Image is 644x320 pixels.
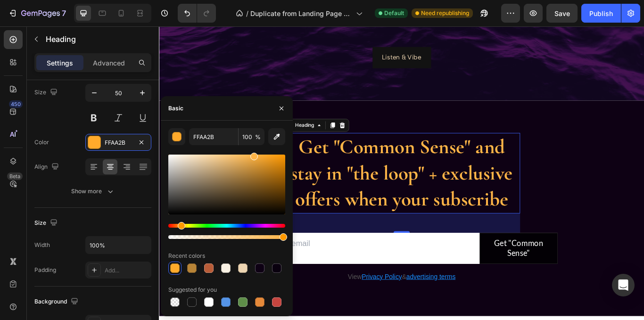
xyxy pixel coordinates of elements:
[612,274,635,296] div: Open Intercom Messenger
[246,8,248,18] span: /
[546,4,578,23] button: Save
[105,266,149,275] div: Add...
[168,286,217,294] div: Suggested for you
[4,4,70,23] button: 7
[93,58,125,68] p: Advanced
[46,33,148,45] p: Heading
[159,26,644,320] iframe: Design area
[34,86,59,99] div: Size
[34,217,59,230] div: Size
[34,161,61,173] div: Align
[250,8,352,18] span: Duplicate from Landing Page - [DATE] 14:10:19
[288,288,346,296] a: advertising terms
[168,252,205,260] div: Recent colors
[421,9,469,17] span: Need republishing
[34,266,56,274] div: Padding
[7,172,23,180] div: Beta
[146,125,420,217] p: Get "Common Sense" and stay in "the loop" + exclusive offers when your subscribe
[381,247,457,271] div: Get "Common Sense"
[260,30,306,43] p: Listen & Vibe
[47,58,73,68] p: Settings
[589,8,613,18] div: Publish
[157,111,183,120] div: Heading
[168,224,285,228] div: Hue
[34,183,151,200] button: Show more
[189,128,238,145] input: Eg: FFFFFF
[71,187,115,196] div: Show more
[384,9,404,17] span: Default
[62,8,66,19] p: 7
[168,104,183,113] div: Basic
[34,295,80,308] div: Background
[101,241,374,267] input: Enter your email
[255,133,261,141] span: %
[86,237,151,254] input: Auto
[34,241,50,249] div: Width
[8,286,558,299] p: View &
[105,139,132,147] div: FFAA2B
[581,4,621,23] button: Publish
[145,124,421,218] h2: Rich Text Editor. Editing area: main
[374,241,465,277] button: Get "Common Sense"
[236,288,283,296] a: Privacy Policy
[9,100,23,108] div: 450
[554,9,570,17] span: Save
[178,4,216,23] div: Undo/Redo
[34,138,49,147] div: Color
